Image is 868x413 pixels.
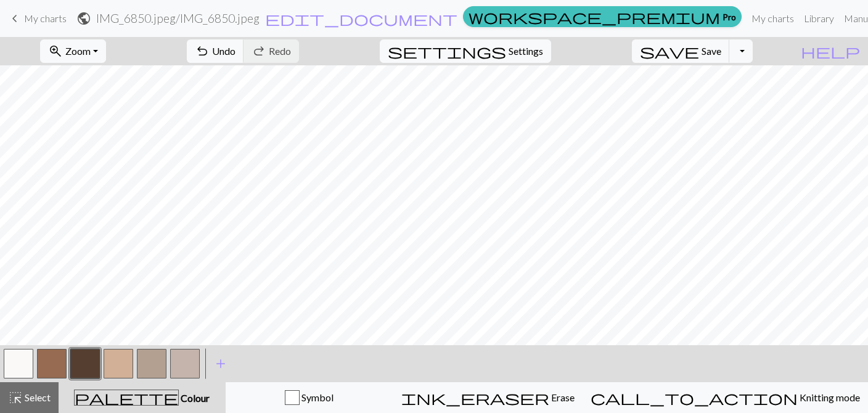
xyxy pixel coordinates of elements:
[7,10,22,27] span: keyboard_arrow_left
[212,45,235,57] span: Undo
[702,45,721,57] span: Save
[591,389,798,406] span: call_to_action
[388,43,506,60] span: settings
[799,6,839,31] a: Library
[469,8,720,25] span: workspace_premium
[75,389,178,406] span: palette
[393,382,583,413] button: Erase
[509,44,543,59] span: Settings
[76,10,91,27] span: public
[226,382,393,413] button: Symbol
[23,391,51,403] span: Select
[7,8,67,29] a: My charts
[179,392,210,404] span: Colour
[463,6,742,27] a: Pro
[195,43,210,60] span: undo
[401,389,549,406] span: ink_eraser
[747,6,799,31] a: My charts
[640,43,699,60] span: save
[213,355,228,372] span: add
[40,39,106,63] button: Zoom
[549,391,575,403] span: Erase
[8,389,23,406] span: highlight_alt
[24,12,67,24] span: My charts
[59,382,226,413] button: Colour
[300,391,334,403] span: Symbol
[583,382,868,413] button: Knitting mode
[265,10,457,27] span: edit_document
[187,39,244,63] button: Undo
[798,391,860,403] span: Knitting mode
[388,44,506,59] i: Settings
[65,45,91,57] span: Zoom
[801,43,860,60] span: help
[380,39,551,63] button: SettingsSettings
[48,43,63,60] span: zoom_in
[632,39,730,63] button: Save
[96,11,260,25] h2: IMG_6850.jpeg / IMG_6850.jpeg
